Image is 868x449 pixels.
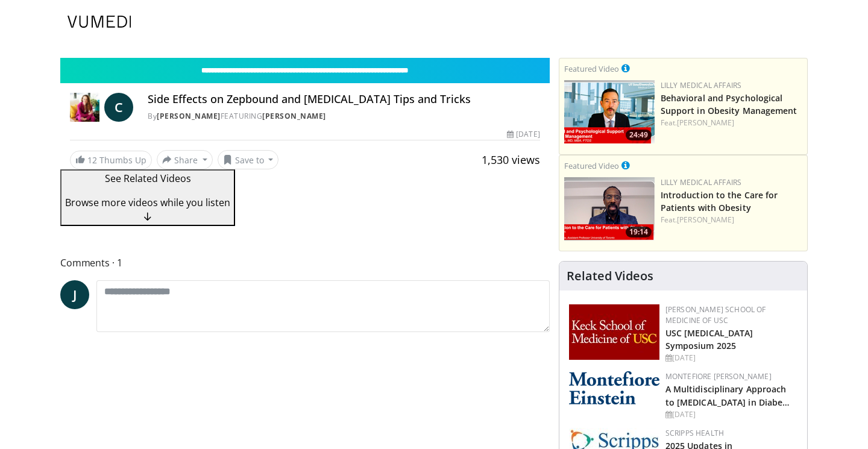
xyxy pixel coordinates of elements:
[60,280,89,309] a: J
[626,130,652,140] span: 24:49
[564,80,655,143] img: ba3304f6-7838-4e41-9c0f-2e31ebde6754.png.150x105_q85_crop-smart_upscale.png
[70,93,99,122] img: Dr. Carolynn Francavilla
[626,227,652,237] span: 19:14
[677,118,734,128] a: [PERSON_NAME]
[665,371,772,381] a: Montefiore [PERSON_NAME]
[621,61,630,75] a: This is paid for by Lilly Medical Affairs
[665,428,724,438] a: Scripps Health
[665,382,797,407] h2: A Multidisciplinary Approach to Peripheral Arterial Disease in Diabetic Foot Ulcer
[148,93,539,106] h4: Side Effects on Zepbound and [MEDICAL_DATA] Tips and Tricks
[104,93,133,122] a: C
[661,189,778,213] a: Introduction to the Care for Patients with Obesity
[677,215,734,225] a: [PERSON_NAME]
[661,92,797,116] a: Behavioral and Psychological Support in Obesity Management
[567,269,653,283] h4: Related Videos
[661,215,802,225] div: Feat.
[65,196,230,209] span: Browse more videos while you listen
[661,118,802,128] div: Feat.
[569,304,659,360] img: 7b941f1f-d101-407a-8bfa-07bd47db01ba.png.150x105_q85_autocrop_double_scale_upscale_version-0.2.jpg
[665,304,766,325] a: [PERSON_NAME] School of Medicine of USC
[564,63,619,74] small: Featured Video
[665,327,753,351] a: USC [MEDICAL_DATA] Symposium 2025
[87,154,97,166] span: 12
[262,111,326,121] a: [PERSON_NAME]
[60,255,550,271] span: Comments 1
[148,111,539,122] div: By FEATURING
[569,371,659,404] img: b0142b4c-93a1-4b58-8f91-5265c282693c.png.150x105_q85_autocrop_double_scale_upscale_version-0.2.png
[482,152,540,167] span: 1,530 views
[507,129,539,140] div: [DATE]
[65,171,230,186] p: See Related Videos
[665,353,797,363] div: [DATE]
[661,80,742,90] a: Lilly Medical Affairs
[564,177,655,240] img: acc2e291-ced4-4dd5-b17b-d06994da28f3.png.150x105_q85_crop-smart_upscale.png
[621,159,630,172] a: This is paid for by Lilly Medical Affairs
[665,409,797,420] div: [DATE]
[218,150,279,169] button: Save to
[564,177,655,240] a: 19:14
[661,177,742,187] a: Lilly Medical Affairs
[70,151,152,169] a: 12 Thumbs Up
[665,383,790,407] a: A Multidisciplinary Approach to [MEDICAL_DATA] in Diabe…
[564,160,619,171] small: Featured Video
[68,16,131,28] img: VuMedi Logo
[157,150,213,169] button: Share
[564,80,655,143] a: 24:49
[60,169,235,226] button: See Related Videos Browse more videos while you listen
[157,111,221,121] a: [PERSON_NAME]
